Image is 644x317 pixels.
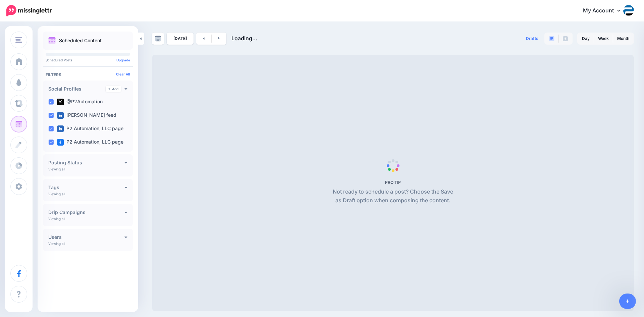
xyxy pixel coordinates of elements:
h4: Tags [48,185,124,190]
img: linkedin-square.png [57,125,64,132]
p: Viewing all [48,167,65,171]
h5: PRO TIP [330,180,456,185]
p: Scheduled Posts [46,58,130,62]
img: Missinglettr [6,5,52,16]
h4: Posting Status [48,160,124,165]
p: Not ready to schedule a post? Choose the Save as Draft option when composing the content. [330,188,456,205]
h4: Filters [46,72,130,77]
label: P2 Automation, LLC page [57,125,123,132]
label: P2 Automation, LLC page [57,139,123,146]
img: linkedin-square.png [57,112,64,119]
img: calendar-grey-darker.png [155,36,161,42]
a: Clear All [116,72,130,76]
a: My Account [576,3,634,19]
span: Loading... [231,35,257,42]
label: @P2Automation [57,99,103,105]
img: paragraph-boxed.png [549,36,554,41]
p: Viewing all [48,192,65,196]
a: Drafts [522,33,542,45]
p: Viewing all [48,217,65,221]
h4: Social Profiles [48,87,106,91]
img: calendar.png [48,37,56,44]
img: facebook-grey-square.png [563,36,568,41]
h4: Users [48,235,124,240]
img: facebook-square.png [57,139,64,146]
img: menu.png [15,37,22,43]
p: Viewing all [48,242,65,246]
a: Add [106,86,121,92]
a: Week [594,33,613,44]
a: Day [578,33,594,44]
a: Upgrade [116,58,130,62]
span: Drafts [526,37,538,41]
img: twitter-square.png [57,99,64,105]
a: Month [613,33,633,44]
h4: Drip Campaigns [48,210,124,215]
p: Scheduled Content [59,38,102,43]
label: [PERSON_NAME] feed [57,112,116,119]
a: [DATE] [167,33,194,45]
